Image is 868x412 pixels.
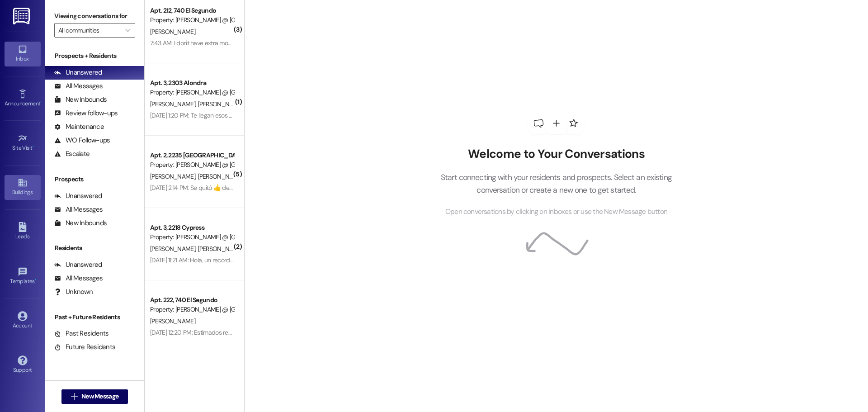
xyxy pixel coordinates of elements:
[125,27,130,34] i: 
[150,151,234,160] div: Apt. 2, 2235 [GEOGRAPHIC_DATA]
[150,15,234,25] div: Property: [PERSON_NAME] @ [GEOGRAPHIC_DATA] (3387)
[45,313,144,322] div: Past + Future Residents
[71,393,78,400] i: 
[35,277,36,283] span: •
[150,172,198,180] span: [PERSON_NAME]
[54,342,115,352] div: Future Residents
[198,245,243,253] span: [PERSON_NAME]
[150,78,234,88] div: Apt. 3, 2303 Alondra
[150,28,195,36] span: [PERSON_NAME]
[58,23,121,38] input: All communities
[5,131,41,155] a: Site Visit •
[5,42,41,66] a: Inbox
[54,260,102,270] div: Unanswered
[54,149,90,159] div: Escalate
[54,218,107,228] div: New Inbounds
[150,245,198,253] span: [PERSON_NAME]
[150,6,234,15] div: Apt. 212, 740 El Segundo
[150,39,350,47] div: 7:43 AM: I don't have extra money to pay rent every two weeks and tow fees
[54,274,103,283] div: All Messages
[5,219,41,244] a: Leads
[150,223,234,232] div: Apt. 3, 2218 Cypress
[150,232,234,242] div: Property: [PERSON_NAME] @ [GEOGRAPHIC_DATA] (3286)
[198,172,243,180] span: [PERSON_NAME]
[54,81,103,91] div: All Messages
[5,353,41,377] a: Support
[150,317,195,325] span: [PERSON_NAME]
[150,111,359,119] div: [DATE] 1:20 PM: Te llegan esos mensajes de la oficina? Serán solo para nosotros?
[54,95,107,104] div: New Inbounds
[81,392,118,401] span: New Message
[45,51,144,61] div: Prospects + Residents
[54,287,93,297] div: Unknown
[61,389,128,404] button: New Message
[54,9,135,23] label: Viewing conversations for
[54,122,104,132] div: Maintenance
[33,143,34,150] span: •
[150,295,234,305] div: Apt. 222, 740 El Segundo
[150,305,234,314] div: Property: [PERSON_NAME] @ [GEOGRAPHIC_DATA] (3387)
[150,160,234,170] div: Property: [PERSON_NAME] @ [GEOGRAPHIC_DATA] (3286)
[54,136,110,145] div: WO Follow-ups
[13,8,32,24] img: ResiDesk Logo
[40,99,42,105] span: •
[54,68,102,77] div: Unanswered
[427,171,685,197] p: Start connecting with your residents and prospects. Select an existing conversation or create a n...
[45,175,144,184] div: Prospects
[150,100,198,108] span: [PERSON_NAME]
[5,264,41,289] a: Templates •
[5,308,41,333] a: Account
[54,329,109,338] div: Past Residents
[198,100,243,108] span: [PERSON_NAME]
[427,147,685,161] h2: Welcome to Your Conversations
[54,191,102,201] div: Unanswered
[150,88,234,97] div: Property: [PERSON_NAME] @ [GEOGRAPHIC_DATA] (3286)
[54,205,103,214] div: All Messages
[54,109,118,118] div: Review follow-ups
[45,243,144,253] div: Residents
[445,206,667,218] span: Open conversations by clicking on inboxes or use the New Message button
[5,175,41,199] a: Buildings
